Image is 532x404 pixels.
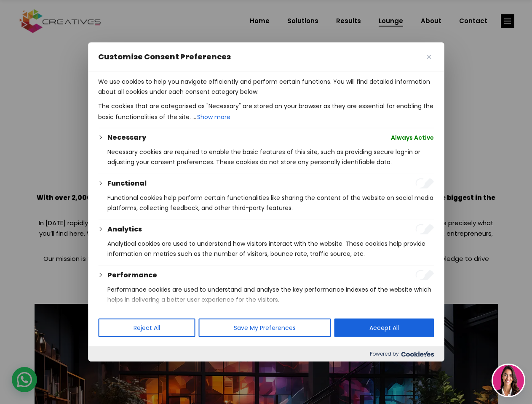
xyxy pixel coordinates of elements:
span: Customise Consent Preferences [98,52,231,62]
button: Necessary [107,133,146,143]
button: Close [424,52,434,62]
span: Always Active [391,133,434,143]
input: Enable Performance [415,270,434,280]
button: Show more [196,111,231,123]
p: Functional cookies help perform certain functionalities like sharing the content of the website o... [107,193,434,213]
img: agent [493,365,524,396]
button: Analytics [107,224,142,234]
input: Enable Analytics [415,224,434,234]
button: Performance [107,270,157,280]
input: Enable Functional [415,178,434,189]
p: Performance cookies are used to understand and analyse the key performance indexes of the website... [107,284,434,305]
div: Powered by [88,346,444,361]
button: Save My Preferences [198,319,331,337]
p: We use cookies to help you navigate efficiently and perform certain functions. You will find deta... [98,77,434,97]
button: Reject All [98,319,195,337]
div: Customise Consent Preferences [88,43,444,361]
button: Functional [107,178,147,189]
button: Accept All [334,319,434,337]
p: The cookies that are categorised as "Necessary" are stored on your browser as they are essential ... [98,101,434,123]
p: Necessary cookies are required to enable the basic features of this site, such as providing secur... [107,147,434,167]
p: Analytical cookies are used to understand how visitors interact with the website. These cookies h... [107,239,434,259]
img: Cookieyes logo [401,351,434,357]
img: Close [427,55,431,59]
